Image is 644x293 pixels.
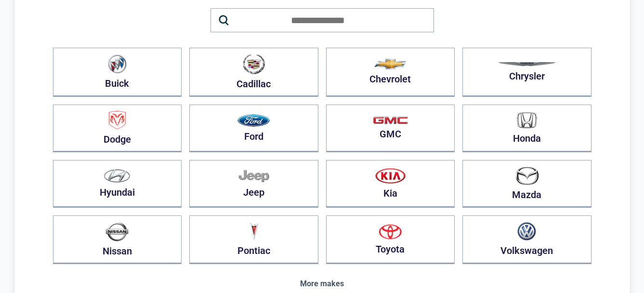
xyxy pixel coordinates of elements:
button: Nissan [53,215,182,264]
button: GMC [326,105,455,152]
button: Ford [189,105,318,152]
button: Dodge [53,105,182,152]
button: Mazda [462,160,591,208]
button: Hyundai [53,160,182,208]
button: Volkswagen [462,215,591,264]
div: More makes [53,280,591,288]
button: Kia [326,160,455,208]
button: Jeep [189,160,318,208]
button: Pontiac [189,215,318,264]
button: Honda [462,105,591,152]
button: Toyota [326,215,455,264]
button: Buick [53,48,182,97]
button: Chrysler [462,48,591,97]
button: Cadillac [189,48,318,97]
button: Chevrolet [326,48,455,97]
